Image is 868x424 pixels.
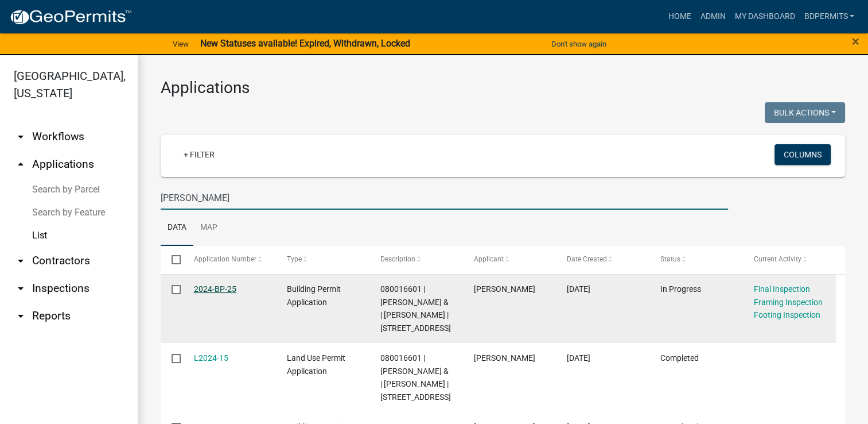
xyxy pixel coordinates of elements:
button: Bulk Actions [765,102,845,123]
span: Applicant [474,255,504,263]
a: Footing Inspection [754,310,820,319]
span: Robby Femrite [474,353,535,363]
span: Status [660,255,680,263]
a: Bdpermits [799,6,859,28]
a: L2024-15 [194,353,228,363]
datatable-header-cell: Status [649,246,743,273]
a: Framing Inspection [754,298,823,307]
span: Building Permit Application [287,284,341,307]
span: 02/21/2024 [567,284,590,294]
button: Don't show again [547,34,611,53]
a: Data [161,210,193,246]
datatable-header-cell: Select [161,246,182,273]
datatable-header-cell: Application Number [182,246,276,273]
a: Home [663,6,695,28]
span: 080016601 | ROBBY M FEMRITE & | NANCY FEMRITE | 8634 185TH AVE NE [380,284,451,333]
span: Completed [660,353,699,363]
strong: New Statuses available! Expired, Withdrawn, Locked [200,38,410,49]
i: arrow_drop_down [14,254,28,268]
span: Land Use Permit Application [287,353,345,376]
h3: Applications [161,78,845,98]
span: × [852,33,859,49]
i: arrow_drop_up [14,157,28,171]
datatable-header-cell: Type [276,246,369,273]
span: Robby Femrite [474,284,535,294]
datatable-header-cell: Description [369,246,463,273]
a: Final Inspection [754,284,810,294]
span: Type [287,255,302,263]
span: Description [380,255,415,263]
span: In Progress [660,284,701,294]
datatable-header-cell: Applicant [462,246,556,273]
span: Date Created [567,255,607,263]
button: Columns [774,144,831,165]
a: + Filter [174,144,224,165]
a: My Dashboard [730,6,799,28]
span: 02/21/2024 [567,353,590,363]
button: Close [852,34,859,48]
a: 2024-BP-25 [194,284,236,294]
span: 080016601 | ROBBY M FEMRITE & | NANCY FEMRITE | 8634 185TH AVE NE [380,353,451,402]
a: Admin [695,6,730,28]
span: Current Activity [754,255,801,263]
a: Map [193,210,224,246]
i: arrow_drop_down [14,309,28,323]
span: Application Number [194,255,256,263]
a: View [168,34,193,53]
i: arrow_drop_down [14,282,28,295]
datatable-header-cell: Current Activity [742,246,836,273]
i: arrow_drop_down [14,130,28,144]
input: Search for applications [161,186,728,210]
datatable-header-cell: Date Created [556,246,649,273]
